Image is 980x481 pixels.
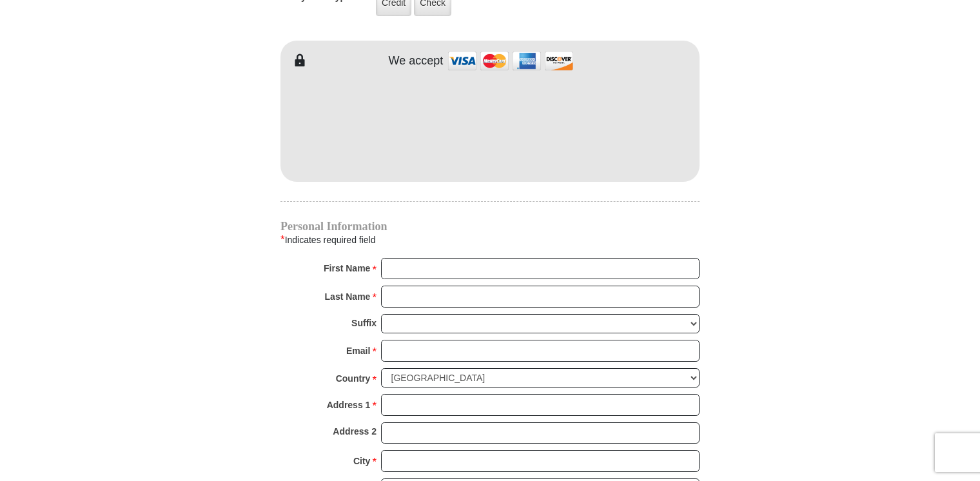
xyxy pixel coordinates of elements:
[280,231,700,248] div: Indicates required field
[325,288,371,306] strong: Last Name
[327,396,371,414] strong: Address 1
[324,259,370,277] strong: First Name
[280,221,700,231] h4: Personal Information
[389,54,444,68] h4: We accept
[446,47,575,75] img: credit cards accepted
[336,369,371,388] strong: Country
[353,452,370,470] strong: City
[351,314,377,332] strong: Suffix
[333,422,377,440] strong: Address 2
[346,342,370,360] strong: Email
